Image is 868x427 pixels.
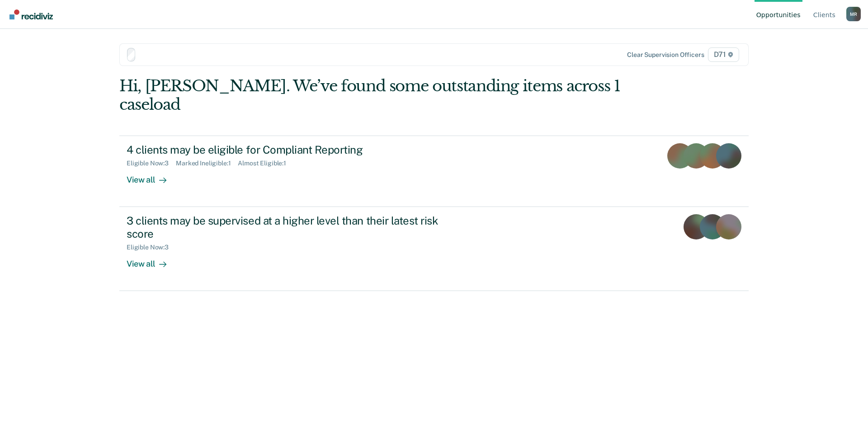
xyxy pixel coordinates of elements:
[127,160,176,167] div: Eligible Now : 3
[708,47,739,62] span: D71
[627,51,704,59] div: Clear supervision officers
[119,207,749,291] a: 3 clients may be supervised at a higher level than their latest risk scoreEligible Now:3View all
[127,214,444,240] div: 3 clients may be supervised at a higher level than their latest risk score
[127,244,176,251] div: Eligible Now : 3
[119,77,623,114] div: Hi, [PERSON_NAME]. We’ve found some outstanding items across 1 caseload
[119,136,749,207] a: 4 clients may be eligible for Compliant ReportingEligible Now:3Marked Ineligible:1Almost Eligible...
[127,143,444,156] div: 4 clients may be eligible for Compliant Reporting
[9,9,53,19] img: Recidiviz
[176,160,238,167] div: Marked Ineligible : 1
[846,7,861,21] div: M R
[238,160,293,167] div: Almost Eligible : 1
[846,7,861,21] button: Profile dropdown button
[127,251,177,269] div: View all
[127,167,177,185] div: View all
